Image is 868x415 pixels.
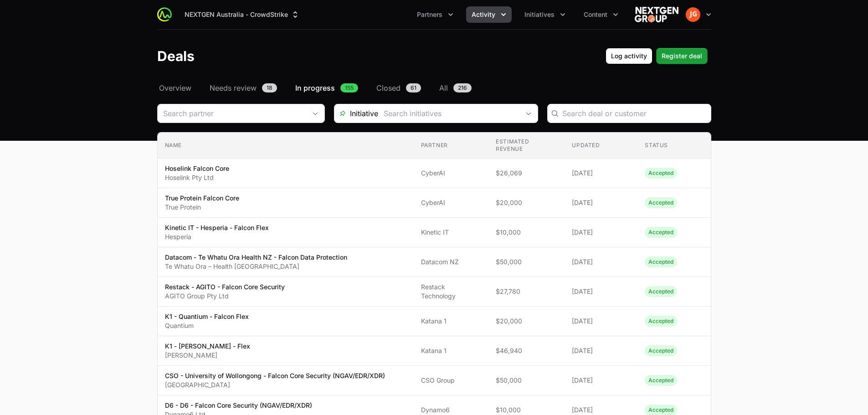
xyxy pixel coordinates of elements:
span: [DATE] [572,317,630,326]
p: K1 - [PERSON_NAME] - Flex [165,342,250,351]
span: [DATE] [572,228,630,237]
span: $20,000 [496,198,557,207]
span: Activity [472,10,495,19]
p: CSO - University of Wollongong - Falcon Core Security (NGAV/EDR/XDR) [165,371,385,380]
div: Content menu [578,6,624,23]
p: Hesperia [165,232,269,241]
button: Activity [466,6,512,23]
span: CSO Group [421,376,481,385]
p: True Protein [165,203,239,212]
span: $26,069 [496,169,557,178]
button: Initiatives [519,6,571,23]
span: CyberAI [421,198,481,207]
button: NEXTGEN Australia - CrowdStrike [179,6,305,23]
p: Datacom - Te Whatu Ora Health NZ - Falcon Data Protection [165,253,347,262]
span: 61 [406,83,421,92]
p: Te Whatu Ora – Health [GEOGRAPHIC_DATA] [165,262,347,271]
span: $50,000 [496,257,557,266]
span: Initiative [334,108,378,119]
a: Closed61 [375,82,423,93]
th: Estimated revenue [488,133,565,159]
span: $10,000 [496,405,557,415]
img: Jamie Gunning [686,7,700,22]
p: Kinetic IT - Hesperia - Falcon Flex [165,223,269,232]
nav: Deals navigation [157,82,711,93]
span: 216 [453,83,472,92]
p: D6 - D6 - Falcon Core Security (NGAV/EDR/XDR) [165,401,312,410]
th: Partner [414,133,488,159]
span: Datacom NZ [421,257,481,266]
a: In progress155 [293,82,360,93]
span: Overview [159,82,191,93]
img: ActivitySource [157,7,172,22]
th: Status [637,133,710,159]
button: Log activity [606,48,652,64]
span: [DATE] [572,169,630,178]
span: Katana 1 [421,346,481,355]
p: [GEOGRAPHIC_DATA] [165,380,385,389]
span: [DATE] [572,376,630,385]
span: $20,000 [496,317,557,326]
input: Search initiatives [378,104,519,123]
h1: Deals [157,48,195,64]
div: Primary actions [606,48,708,64]
span: [DATE] [572,346,630,355]
p: True Protein Falcon Core [165,194,239,203]
button: Register deal [656,48,708,64]
span: Needs review [210,82,257,93]
span: [DATE] [572,198,630,207]
span: All [439,82,448,93]
input: Search deal or customer [562,108,705,119]
span: [DATE] [572,405,630,415]
span: $10,000 [496,228,557,237]
span: $46,940 [496,346,557,355]
span: In progress [295,82,335,93]
th: Updated [565,133,637,159]
span: CyberAI [421,169,481,178]
span: Initiatives [524,10,555,19]
div: Open [519,104,538,123]
p: Hoselink Falcon Core [165,164,229,173]
a: Overview [157,82,193,93]
p: Hoselink Pty Ltd [165,173,229,182]
span: Closed [376,82,401,93]
button: Partners [411,6,459,23]
th: Name [158,133,414,159]
span: $27,780 [496,287,557,296]
div: Main navigation [172,6,624,23]
span: Register deal [662,51,702,61]
img: NEXTGEN Australia [635,5,678,24]
span: 18 [262,83,277,92]
span: [DATE] [572,287,630,296]
span: Content [584,10,607,19]
p: [PERSON_NAME] [165,351,250,360]
p: Quantium [165,321,249,330]
span: Katana 1 [421,317,481,326]
span: [DATE] [572,257,630,266]
span: Dynamo6 [421,405,481,415]
a: All216 [437,82,473,93]
button: Content [578,6,624,23]
span: Kinetic IT [421,228,481,237]
div: Initiatives menu [519,6,571,23]
p: Restack - AGITO - Falcon Core Security [165,282,285,292]
p: AGITO Group Pty Ltd [165,292,285,301]
div: Open [306,104,324,123]
span: Partners [417,10,442,19]
span: $50,000 [496,376,557,385]
a: Needs review18 [208,82,279,93]
div: Supplier switch menu [179,6,305,23]
p: K1 - Quantium - Falcon Flex [165,312,249,321]
div: Activity menu [466,6,512,23]
span: 155 [340,83,358,92]
input: Search partner [158,104,306,123]
span: Restack Technology [421,282,481,301]
span: Log activity [611,51,647,61]
div: Partners menu [411,6,459,23]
